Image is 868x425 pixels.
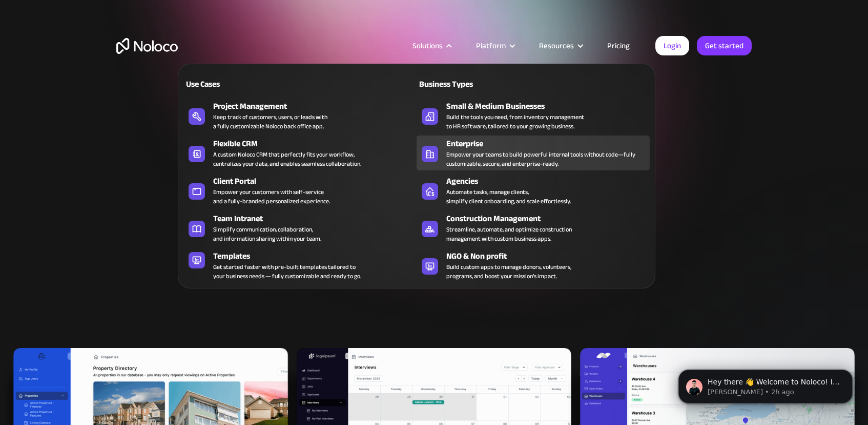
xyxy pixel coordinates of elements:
a: Team IntranetSimplify communication, collaboration,and information sharing within your team. [183,210,417,245]
div: Solutions [412,39,443,52]
div: Streamline, automate, and optimize construction management with custom business apps. [446,225,572,243]
div: Use Cases [183,78,296,90]
div: Platform [463,39,526,52]
a: Project ManagementKeep track of customers, users, or leads witha fully customizable Noloco back o... [183,98,417,133]
a: Pricing [594,39,643,52]
a: Get started [697,36,752,55]
div: Empower your teams to build powerful internal tools without code—fully customizable, secure, and ... [446,150,645,168]
a: Small & Medium BusinessesBuild the tools you need, from inventory managementto HR software, tailo... [417,98,650,133]
div: Agencies [446,175,654,187]
a: Construction ManagementStreamline, automate, and optimize constructionmanagement with custom busi... [417,210,650,245]
a: Login [655,36,689,55]
div: Flexible CRM [213,138,421,150]
nav: Solutions [178,49,655,288]
div: Enterprise [446,138,654,150]
div: Automate tasks, manage clients, simplify client onboarding, and scale effortlessly. [446,187,571,206]
a: NGO & Non profitBuild custom apps to manage donors, volunteers,programs, and boost your mission’s... [417,248,650,283]
div: Platform [476,39,506,52]
iframe: Intercom notifications message [663,348,868,420]
a: Client PortalEmpower your customers with self-serviceand a fully-branded personalized experience. [183,173,417,208]
div: Keep track of customers, users, or leads with a fully customizable Noloco back office app. [213,112,327,131]
div: Simplify communication, collaboration, and information sharing within your team. [213,225,321,243]
div: Resources [526,39,594,52]
a: EnterpriseEmpower your teams to build powerful internal tools without code—fully customizable, se... [417,136,650,170]
div: Client Portal [213,175,421,187]
a: Use Cases [183,72,417,95]
a: AgenciesAutomate tasks, manage clients,simplify client onboarding, and scale effortlessly. [417,173,650,208]
div: Team Intranet [213,212,421,225]
div: A custom Noloco CRM that perfectly fits your workflow, centralizes your data, and enables seamles... [213,150,361,168]
div: Resources [539,39,574,52]
div: Build the tools you need, from inventory management to HR software, tailored to your growing busi... [446,112,584,131]
div: Empower your customers with self-service and a fully-branded personalized experience. [213,187,330,206]
div: Templates [213,250,421,262]
a: home [116,38,178,54]
a: Business Types [417,72,650,95]
h1: Start Building Your Perfect App with Ready-to-Use Templates [116,113,752,175]
div: Business Types [417,78,529,90]
div: Project Management [213,100,421,112]
div: Solutions [400,39,463,52]
a: Flexible CRMA custom Noloco CRM that perfectly fits your workflow,centralizes your data, and enab... [183,136,417,170]
a: TemplatesGet started faster with pre-built templates tailored toyour business needs — fully custo... [183,248,417,283]
div: Get started faster with pre-built templates tailored to your business needs — fully customizable ... [213,262,361,281]
div: Construction Management [446,212,654,225]
div: NGO & Non profit [446,250,654,262]
div: Build custom apps to manage donors, volunteers, programs, and boost your mission’s impact. [446,262,571,281]
div: Small & Medium Businesses [446,100,654,112]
